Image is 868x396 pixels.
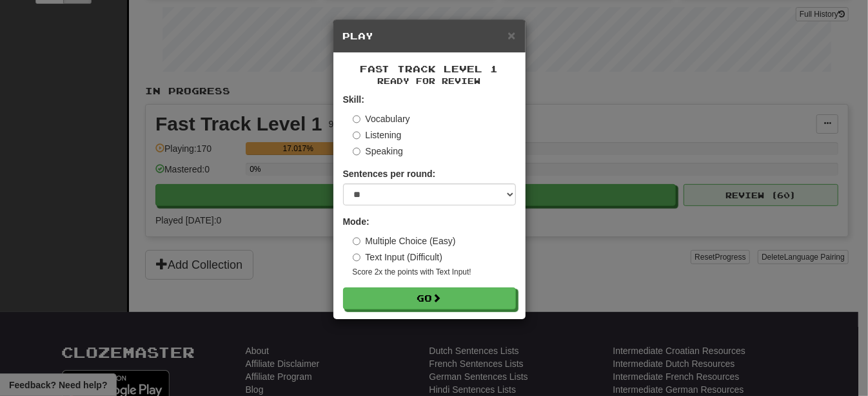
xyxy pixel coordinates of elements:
small: Score 2x the points with Text Input ! [353,267,516,278]
span: × [508,28,515,43]
strong: Skill: [343,94,364,105]
label: Sentences per round: [343,167,436,180]
strong: Mode: [343,216,370,227]
h5: Play [343,30,516,43]
button: Go [343,287,516,309]
label: Listening [353,129,402,141]
input: Multiple Choice (Easy) [353,237,361,245]
span: Fast Track Level 1 [360,63,498,74]
button: Close [508,28,515,42]
input: Vocabulary [353,115,361,123]
input: Listening [353,131,361,140]
label: Vocabulary [353,112,410,125]
input: Text Input (Difficult) [353,253,361,262]
label: Speaking [353,145,403,158]
input: Speaking [353,147,361,156]
label: Text Input (Difficult) [353,251,443,264]
small: Ready for Review [343,76,516,87]
label: Multiple Choice (Easy) [353,234,456,247]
